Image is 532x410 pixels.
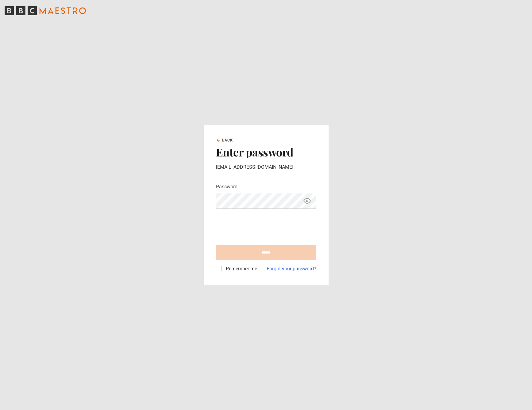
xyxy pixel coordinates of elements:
button: Show password [302,196,312,206]
a: Back [216,137,233,143]
label: Password [216,183,237,190]
span: Back [222,137,233,143]
h2: Enter password [216,145,316,158]
svg: BBC Maestro [5,6,86,15]
p: [EMAIL_ADDRESS][DOMAIN_NAME] [216,164,316,171]
label: Remember me [223,265,257,273]
a: Forgot your password? [267,265,316,273]
iframe: reCAPTCHA [216,214,309,238]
